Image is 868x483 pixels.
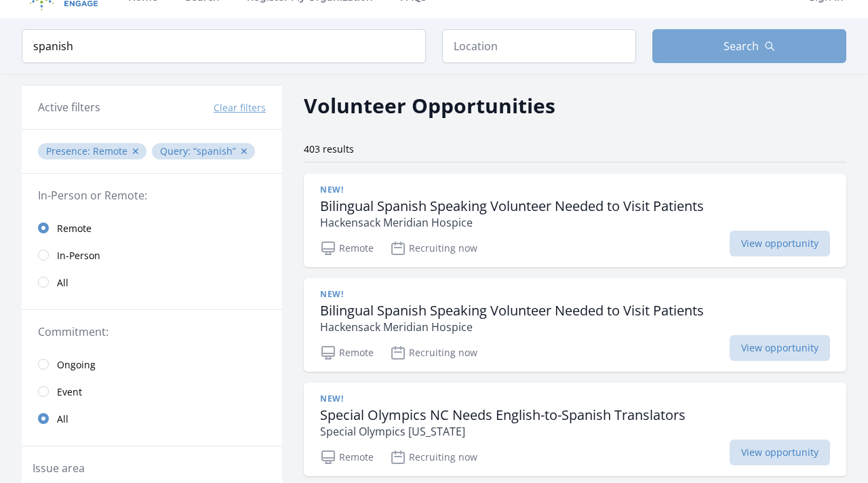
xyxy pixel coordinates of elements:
[390,240,477,256] p: Recruiting now
[730,440,830,465] span: View opportunity
[132,144,140,158] button: ✕
[320,423,686,440] p: Special Olympics [US_STATE]
[46,144,93,157] span: Presence :
[320,240,374,256] p: Remote
[57,276,68,290] span: All
[93,144,127,157] span: Remote
[160,144,193,157] span: Query :
[57,358,96,372] span: Ongoing
[33,460,85,476] legend: Issue area
[304,90,555,121] h2: Volunteer Opportunities
[652,29,846,63] button: Search
[38,99,100,115] h3: Active filters
[304,383,846,476] a: New! Special Olympics NC Needs English-to-Spanish Translators Special Olympics [US_STATE] Remote ...
[22,241,282,269] a: In-Person
[57,412,68,426] span: All
[320,303,704,319] h3: Bilingual Spanish Speaking Volunteer Needed to Visit Patients
[320,393,343,404] span: New!
[724,38,759,54] span: Search
[22,214,282,241] a: Remote
[193,144,236,157] q: spanish
[214,101,266,115] button: Clear filters
[320,345,374,361] p: Remote
[57,385,82,399] span: Event
[22,405,282,432] a: All
[22,378,282,405] a: Event
[320,198,704,214] h3: Bilingual Spanish Speaking Volunteer Needed to Visit Patients
[304,142,354,155] span: 403 results
[240,144,248,158] button: ✕
[38,324,266,340] legend: Commitment:
[390,449,477,465] p: Recruiting now
[22,269,282,296] a: All
[38,187,266,204] legend: In-Person or Remote:
[57,222,92,235] span: Remote
[320,289,343,300] span: New!
[57,249,100,263] span: In-Person
[730,335,830,361] span: View opportunity
[320,407,686,423] h3: Special Olympics NC Needs English-to-Spanish Translators
[320,449,374,465] p: Remote
[390,345,477,361] p: Recruiting now
[22,29,426,63] input: Keyword
[320,319,704,335] p: Hackensack Meridian Hospice
[22,351,282,378] a: Ongoing
[320,185,343,195] span: New!
[304,174,846,267] a: New! Bilingual Spanish Speaking Volunteer Needed to Visit Patients Hackensack Meridian Hospice Re...
[442,29,636,63] input: Location
[320,214,704,231] p: Hackensack Meridian Hospice
[304,278,846,372] a: New! Bilingual Spanish Speaking Volunteer Needed to Visit Patients Hackensack Meridian Hospice Re...
[730,231,830,256] span: View opportunity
